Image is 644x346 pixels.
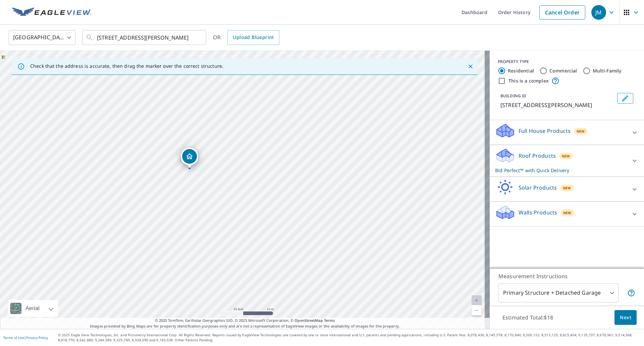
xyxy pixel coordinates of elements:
div: Roof ProductsNewBid Perfect™ with Quick Delivery [495,148,639,174]
a: Current Level 20, Zoom In Disabled [472,295,482,305]
div: JM [591,5,606,20]
a: Privacy Policy [26,335,48,340]
label: Residential [508,67,534,74]
a: Current Level 20, Zoom Out [472,305,482,315]
span: New [563,210,572,215]
span: Next [620,313,631,322]
div: Walls ProductsNew [495,204,639,224]
div: Solar ProductsNew [495,180,639,199]
p: Full House Products [519,127,571,135]
span: Upload Blueprint [233,33,274,42]
p: Roof Products [519,152,556,160]
span: New [577,129,585,134]
div: Aerial [8,300,58,317]
div: Full House ProductsNew [495,123,639,142]
img: EV Logo [12,7,91,17]
p: Bid Perfect™ with Quick Delivery [495,167,627,174]
button: Close [466,62,475,71]
label: Multi-Family [593,67,622,74]
span: © 2025 TomTom, Earthstar Geographics SIO, © 2025 Microsoft Corporation, © [155,318,335,324]
div: [GEOGRAPHIC_DATA] [8,28,75,47]
span: New [562,153,570,159]
span: Your report will include the primary structure and a detached garage if one exists. [627,289,635,297]
div: OR [213,30,279,45]
p: | [3,336,48,340]
div: Dropped pin, building 1, Residential property, 6188 Turney Rd Cleveland, OH 44125 [181,148,198,168]
div: PROPERTY TYPE [498,59,636,65]
input: Search by address or latitude-longitude [97,28,193,47]
p: [STREET_ADDRESS][PERSON_NAME] [500,101,614,109]
label: This is a complex [508,78,549,84]
div: Aerial [23,300,42,317]
p: © 2025 Eagle View Technologies, Inc. and Pictometry International Corp. All Rights Reserved. Repo... [58,333,641,343]
button: Next [614,310,637,325]
a: Terms [324,318,335,323]
p: Check that the address is accurate, then drag the marker over the correct structure. [30,63,223,69]
p: Measurement Instructions [498,272,635,280]
a: Cancel Order [539,5,585,19]
p: Walls Products [519,208,557,216]
div: Primary Structure + Detached Garage [498,284,619,302]
a: Terms of Use [3,335,24,340]
a: OpenStreetMap [294,318,323,323]
p: Solar Products [519,184,557,192]
label: Commercial [549,67,577,74]
p: Estimated Total: $18 [497,310,558,325]
p: BUILDING ID [500,93,526,99]
button: Edit building 1 [617,93,633,104]
span: New [563,185,571,191]
a: Upload Blueprint [227,30,279,45]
